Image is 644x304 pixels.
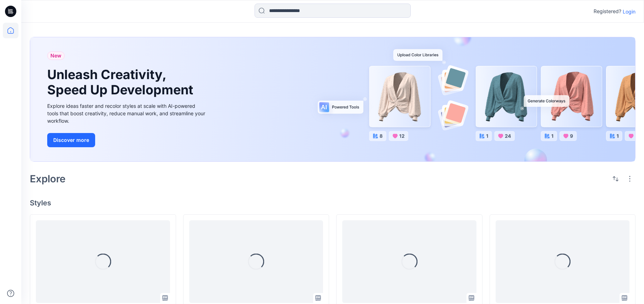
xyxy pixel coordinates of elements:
a: Discover more [47,133,207,147]
h4: Styles [30,199,635,207]
div: Explore ideas faster and recolor styles at scale with AI-powered tools that boost creativity, red... [47,102,207,125]
p: Login [623,8,635,15]
button: Discover more [47,133,95,147]
p: Registered? [594,7,621,16]
h2: Explore [30,173,66,184]
span: New [50,51,61,60]
h1: Unleash Creativity, Speed Up Development [47,67,196,98]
